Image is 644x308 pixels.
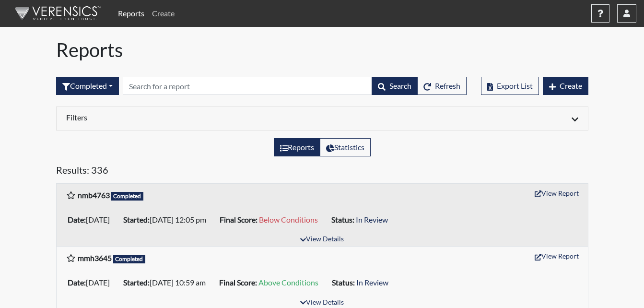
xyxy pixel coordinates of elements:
span: Export List [497,81,533,90]
button: View Report [530,186,583,201]
b: Date: [68,278,86,287]
label: View statistics about completed interviews [320,138,371,156]
span: Below Conditions [259,215,318,224]
div: Filter by interview status [56,77,119,95]
a: Create [148,4,178,23]
b: nmb4763 [78,190,110,200]
a: Reports [114,4,148,23]
button: View Report [530,249,583,263]
button: Create [543,77,588,95]
span: In Review [356,278,388,287]
b: Status: [331,215,354,224]
span: Completed [113,255,146,263]
span: Create [560,81,582,90]
button: Refresh [417,77,467,95]
h5: Results: 336 [56,164,588,179]
span: Completed [111,192,144,201]
li: [DATE] 10:59 am [119,275,215,290]
li: [DATE] [64,212,119,227]
b: Status: [332,278,355,287]
label: View the list of reports [274,138,320,156]
h1: Reports [56,38,588,61]
button: Search [372,77,418,95]
b: Started: [123,278,150,287]
span: Search [389,81,411,90]
li: [DATE] [64,275,119,290]
b: Date: [68,215,86,224]
b: Final Score: [220,215,258,224]
button: Completed [56,77,119,95]
b: Started: [123,215,150,224]
h6: Filters [66,113,315,122]
input: Search by Registration ID, Interview Number, or Investigation Name. [123,77,372,95]
b: mmh3645 [78,253,112,262]
span: Refresh [435,81,460,90]
span: Above Conditions [258,278,318,287]
button: Export List [481,77,539,95]
div: Click to expand/collapse filters [59,113,585,124]
b: Final Score: [219,278,257,287]
span: In Review [356,215,388,224]
li: [DATE] 12:05 pm [119,212,216,227]
button: View Details [296,233,348,246]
